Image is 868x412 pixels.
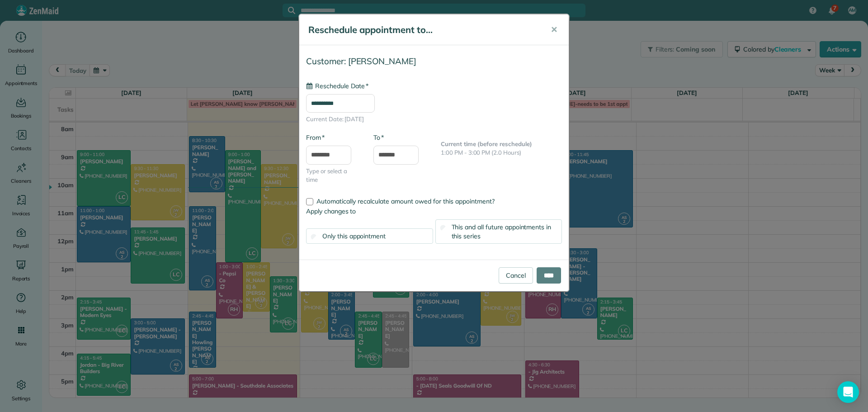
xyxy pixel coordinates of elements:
[441,148,562,157] p: 1:00 PM - 3:00 PM (2.0 Hours)
[306,115,562,124] span: Current Date: [DATE]
[311,234,317,240] input: Only this appointment
[551,24,557,35] span: ✕
[306,167,360,185] span: Type or select a time
[441,140,532,147] b: Current time (before reschedule)
[837,381,859,403] div: Open Intercom Messenger
[306,133,325,142] label: From
[452,223,552,240] span: This and all future appointments in this series
[322,232,386,240] span: Only this appointment
[373,133,384,142] label: To
[306,81,368,90] label: Reschedule Date
[440,225,446,231] input: This and all future appointments in this series
[306,57,562,66] h4: Customer: [PERSON_NAME]
[499,267,533,284] a: Cancel
[306,207,562,216] label: Apply changes to
[316,197,495,205] span: Automatically recalculate amount owed for this appointment?
[308,24,538,36] h5: Reschedule appointment to...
